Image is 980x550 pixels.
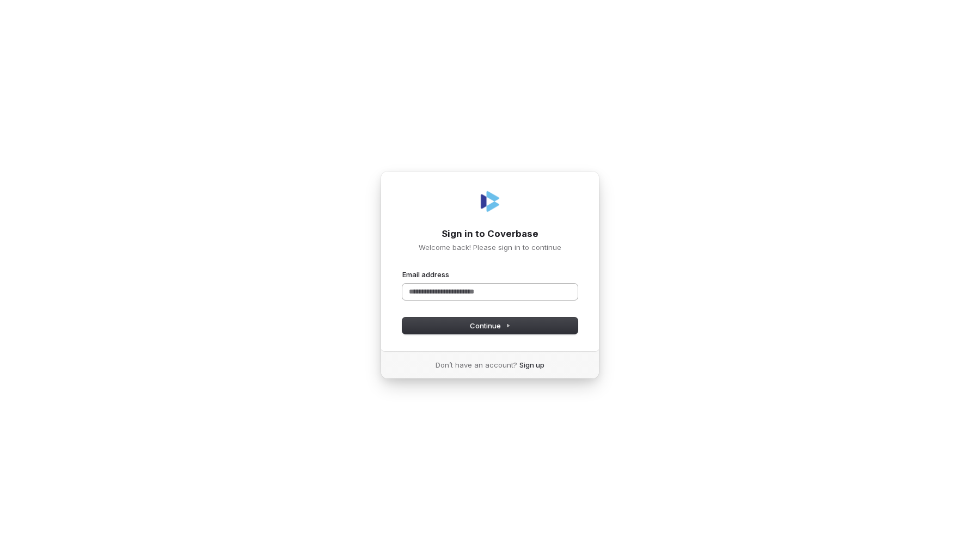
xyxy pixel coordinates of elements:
img: Coverbase [477,188,503,215]
span: Don’t have an account? [436,360,517,370]
a: Sign up [519,360,544,370]
p: Welcome back! Please sign in to continue [402,242,578,252]
button: Continue [402,317,578,334]
h1: Sign in to Coverbase [402,228,578,241]
label: Email address [402,270,449,279]
span: Continue [470,321,511,331]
